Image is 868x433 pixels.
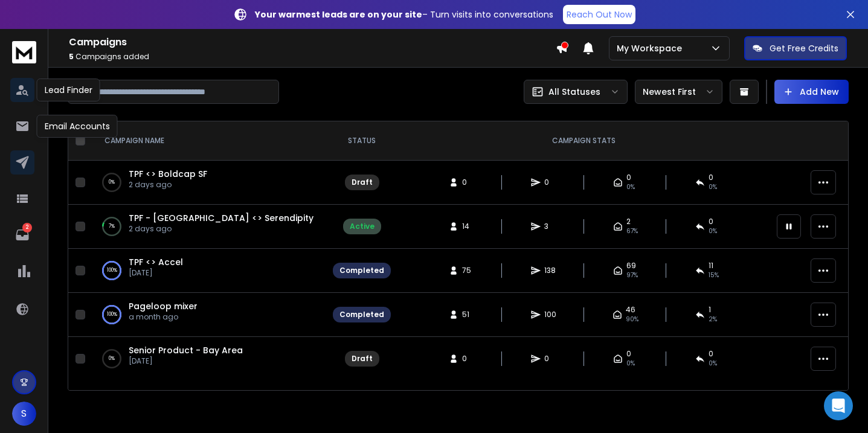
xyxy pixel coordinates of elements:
[626,305,635,315] span: 46
[37,115,118,138] div: Email Accounts
[626,182,635,192] span: 0%
[709,271,719,280] span: 15 %
[567,8,632,21] p: Reach Out Now
[617,42,687,54] p: My Workspace
[626,217,631,226] span: 2
[544,310,556,319] span: 100
[709,305,711,315] span: 1
[824,391,853,420] div: Open Intercom Messenger
[462,222,474,231] span: 14
[709,173,713,182] span: 0
[563,5,635,24] a: Reach Out Now
[107,309,117,321] p: 100 %
[129,212,313,224] a: TPF - [GEOGRAPHIC_DATA] <> Serendipity
[107,265,117,277] p: 100 %
[129,356,243,366] p: [DATE]
[626,315,638,324] span: 90 %
[544,354,556,364] span: 0
[744,36,847,60] button: Get Free Credits
[339,266,384,275] div: Completed
[90,161,326,205] td: 0%TPF <> Boldcap SF2 days ago
[109,353,115,365] p: 0 %
[90,337,326,381] td: 0%Senior Product - Bay Area[DATE]
[10,223,34,247] a: 2
[544,222,556,231] span: 3
[709,217,713,226] span: 0
[12,402,36,426] button: S
[548,86,600,98] p: All Statuses
[129,256,183,268] a: TPF <> Accel
[129,180,207,190] p: 2 days ago
[109,176,115,188] p: 0 %
[770,42,838,54] p: Get Free Credits
[90,205,326,249] td: 7%TPF - [GEOGRAPHIC_DATA] <> Serendipity2 days ago
[626,261,636,271] span: 69
[398,121,770,161] th: CAMPAIGN STATS
[774,80,849,104] button: Add New
[626,359,635,368] span: 0%
[69,52,556,62] p: Campaigns added
[350,222,375,231] div: Active
[129,344,243,356] a: Senior Product - Bay Area
[326,121,398,161] th: STATUS
[709,226,717,236] span: 0 %
[129,224,313,234] p: 2 days ago
[339,310,384,319] div: Completed
[255,8,553,21] p: – Turn visits into conversations
[544,178,556,187] span: 0
[462,266,474,275] span: 75
[129,300,198,312] a: Pageloop mixer
[22,223,32,233] p: 2
[709,349,713,359] span: 0
[12,41,36,63] img: logo
[109,220,115,233] p: 7 %
[709,261,713,271] span: 11
[462,178,474,187] span: 0
[69,51,74,62] span: 5
[90,249,326,293] td: 100%TPF <> Accel[DATE]
[462,310,474,319] span: 51
[462,354,474,364] span: 0
[709,182,717,192] span: 0%
[129,168,207,180] a: TPF <> Boldcap SF
[544,266,556,275] span: 138
[626,226,638,236] span: 67 %
[626,271,638,280] span: 97 %
[255,8,422,21] strong: Your warmest leads are on your site
[129,312,198,322] p: a month ago
[90,121,326,161] th: CAMPAIGN NAME
[129,268,183,278] p: [DATE]
[37,79,100,101] div: Lead Finder
[635,80,722,104] button: Newest First
[709,315,717,324] span: 2 %
[626,173,631,182] span: 0
[69,35,556,50] h1: Campaigns
[352,178,373,187] div: Draft
[709,359,717,368] span: 0%
[626,349,631,359] span: 0
[90,293,326,337] td: 100%Pageloop mixera month ago
[352,354,373,364] div: Draft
